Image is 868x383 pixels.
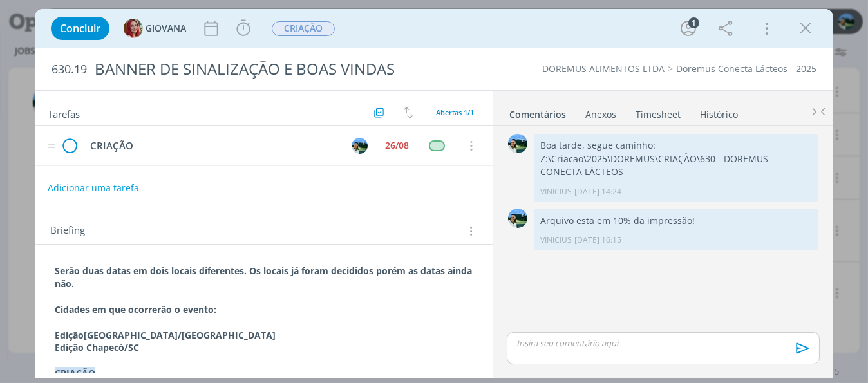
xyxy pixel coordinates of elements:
[55,329,84,341] strong: Edição
[699,102,739,121] a: Histórico
[542,62,665,75] a: DOREMUS ALIMENTOS LTDA
[635,102,681,121] a: Timesheet
[124,19,186,38] button: GGIOVANA
[35,9,833,378] div: dialog
[48,105,80,120] span: Tarefas
[55,341,139,353] strong: Edição Chapecó/SC
[47,176,140,200] button: Adicionar uma tarefa
[272,21,335,36] span: CRIAÇÃO
[678,18,699,39] button: 1
[574,186,621,198] span: [DATE] 14:24
[688,17,699,28] div: 1
[508,134,527,153] img: V
[540,186,572,198] p: VINICIUS
[124,19,143,38] img: G
[574,234,621,246] span: [DATE] 16:15
[55,265,475,290] strong: Serão duas datas em dois locais diferentes. Os locais já foram decididos porém as datas ainda não.
[50,223,85,239] span: Briefing
[271,21,335,37] button: CRIAÇÃO
[585,108,616,121] div: Anexos
[436,107,474,117] span: Abertas 1/1
[540,214,812,227] p: Arquivo esta em 10% da impressão!
[404,107,413,118] img: arrow-down-up.svg
[52,62,87,77] span: 630.19
[90,53,493,85] div: BANNER DE SINALIZAÇÃO E BOAS VINDAS
[55,303,216,315] strong: Cidades em que ocorrerão o evento:
[47,144,56,148] img: drag-icon.svg
[676,62,816,75] a: Doremus Conecta Lácteos - 2025
[385,141,409,150] div: 26/08
[146,24,186,33] span: GIOVANA
[540,234,572,246] p: VINICIUS
[352,138,368,154] img: V
[508,209,527,228] img: V
[55,367,95,379] strong: CRIAÇÃO
[84,329,276,341] strong: [GEOGRAPHIC_DATA]/[GEOGRAPHIC_DATA]
[51,17,109,40] button: Concluir
[509,102,567,121] a: Comentários
[540,139,812,152] p: Boa tarde, segue caminho:
[540,153,812,179] p: Z:\Criacao\2025\DOREMUS\CRIAÇÃO\630 - DOREMUS CONECTA LÁCTEOS
[350,136,369,155] button: V
[60,23,100,33] span: Concluir
[85,138,339,154] div: CRIAÇÃO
